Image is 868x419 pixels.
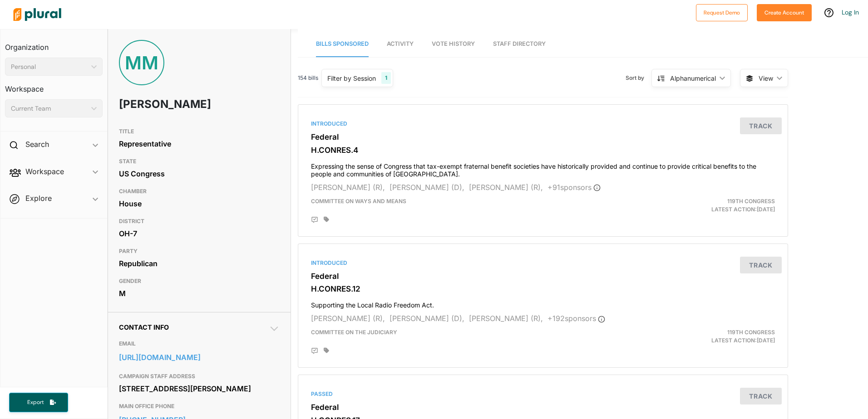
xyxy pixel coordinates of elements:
[119,257,280,270] div: Republican
[119,371,280,382] h3: CAMPAIGN STAFF ADDRESS
[5,76,103,96] h3: Workspace
[740,257,782,273] button: Track
[311,198,406,205] span: Committee on Ways and Means
[311,329,397,336] span: Committee on the Judiciary
[311,158,775,178] h4: Expressing the sense of Congress that tax-exempt fraternal benefit societies have historically pr...
[390,314,464,323] span: [PERSON_NAME] (D),
[119,351,280,364] a: [URL][DOMAIN_NAME]
[469,314,543,323] span: [PERSON_NAME] (R),
[21,399,50,406] span: Export
[311,132,775,141] h3: Federal
[119,338,280,349] h3: EMAIL
[311,259,775,267] div: Introduced
[727,329,775,336] span: 119th Congress
[622,328,782,345] div: Latest Action: [DATE]
[759,73,773,83] span: View
[311,183,385,192] span: [PERSON_NAME] (R),
[311,284,775,293] h3: H.CONRES.12
[119,276,280,287] h3: GENDER
[740,388,782,404] button: Track
[119,323,169,331] span: Contact Info
[311,297,775,309] h4: Supporting the Local Radio Freedom Act.
[119,401,280,412] h3: MAIN OFFICE PHONE
[842,8,859,16] a: Log In
[311,314,385,323] span: [PERSON_NAME] (R),
[622,197,782,214] div: Latest Action: [DATE]
[119,216,280,227] h3: DISTRICT
[757,4,812,21] button: Create Account
[119,197,280,210] div: House
[119,137,280,151] div: Representative
[381,72,391,84] div: 1
[390,183,464,192] span: [PERSON_NAME] (D),
[387,40,414,47] span: Activity
[11,62,88,72] div: Personal
[11,104,88,113] div: Current Team
[119,156,280,167] h3: STATE
[493,31,546,57] a: Staff Directory
[119,246,280,257] h3: PARTY
[25,139,49,149] h2: Search
[547,314,605,323] span: + 192 sponsor s
[311,347,318,355] div: Add Position Statement
[469,183,543,192] span: [PERSON_NAME] (R),
[311,120,775,128] div: Introduced
[316,40,369,47] span: Bills Sponsored
[324,347,329,354] div: Add tags
[740,117,782,134] button: Track
[696,7,748,17] a: Request Demo
[298,74,318,82] span: 154 bills
[119,167,280,180] div: US Congress
[119,287,280,300] div: M
[387,31,414,57] a: Activity
[327,73,376,83] div: Filter by Session
[311,146,775,155] h3: H.CONRES.4
[727,198,775,205] span: 119th Congress
[119,227,280,240] div: OH-7
[670,73,716,83] div: Alphanumerical
[324,216,329,223] div: Add tags
[696,4,748,21] button: Request Demo
[119,40,164,85] div: MM
[432,40,475,47] span: Vote History
[119,186,280,197] h3: CHAMBER
[316,31,369,57] a: Bills Sponsored
[311,390,775,398] div: Passed
[432,31,475,57] a: Vote History
[547,183,601,192] span: + 91 sponsor s
[119,126,280,137] h3: TITLE
[119,91,215,118] h1: [PERSON_NAME]
[757,7,812,17] a: Create Account
[311,272,775,281] h3: Federal
[5,34,103,54] h3: Organization
[9,393,68,412] button: Export
[119,382,280,395] div: [STREET_ADDRESS][PERSON_NAME]
[311,403,775,412] h3: Federal
[626,74,651,82] span: Sort by
[311,216,318,224] div: Add Position Statement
